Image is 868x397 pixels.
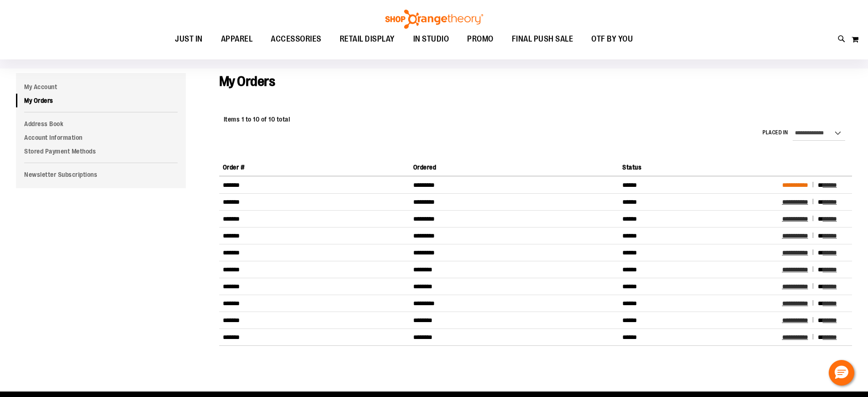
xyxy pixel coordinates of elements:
[16,117,186,131] a: Address Book
[467,29,494,49] span: PROMO
[410,159,619,176] th: Ordered
[166,29,212,50] a: JUST IN
[16,168,186,181] a: Newsletter Subscriptions
[212,29,262,50] a: APPAREL
[219,159,410,176] th: Order #
[331,29,404,50] a: RETAIL DISPLAY
[16,80,186,94] a: My Account
[763,129,788,137] label: Placed in
[262,29,331,50] a: ACCESSORIES
[591,29,633,49] span: OTF BY YOU
[829,360,854,386] button: Hello, have a question? Let’s chat.
[224,116,290,123] span: Items 1 to 10 of 10 total
[340,29,395,49] span: RETAIL DISPLAY
[175,29,203,49] span: JUST IN
[271,29,321,49] span: ACCESSORIES
[221,29,253,49] span: APPAREL
[16,144,186,158] a: Stored Payment Methods
[582,29,642,50] a: OTF BY YOU
[503,29,583,50] a: FINAL PUSH SALE
[413,29,449,49] span: IN STUDIO
[384,10,484,29] img: Shop Orangetheory
[404,29,458,50] a: IN STUDIO
[219,74,275,89] span: My Orders
[16,131,186,144] a: Account Information
[619,159,778,176] th: Status
[512,29,573,49] span: FINAL PUSH SALE
[458,29,503,50] a: PROMO
[16,94,186,107] a: My Orders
